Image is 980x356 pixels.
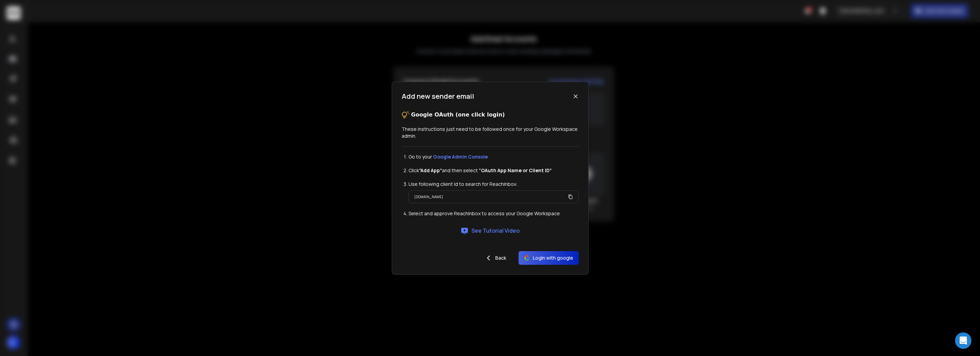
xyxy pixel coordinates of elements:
[408,181,579,188] li: Use following client Id to search for ReachInbox:
[460,227,520,235] a: See Tutorial Video
[411,111,505,119] p: Google OAuth (one click login)
[414,193,443,200] p: [DOMAIN_NAME]
[479,167,552,174] strong: “OAuth App Name or Client ID”
[408,167,579,174] li: Click and then select
[955,332,971,349] div: Open Intercom Messenger
[519,251,579,265] button: Login with google
[402,92,474,101] h1: Add new sender email
[408,210,579,217] li: Select and approve ReachInbox to access your Google Workspace
[433,153,488,160] a: Google Admin Console
[419,167,442,174] strong: ”Add App”
[479,251,512,265] button: Back
[408,153,579,160] li: Go to your
[402,126,579,139] p: These instructions just need to be followed once for your Google Workspace admin.
[402,111,410,119] img: tips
